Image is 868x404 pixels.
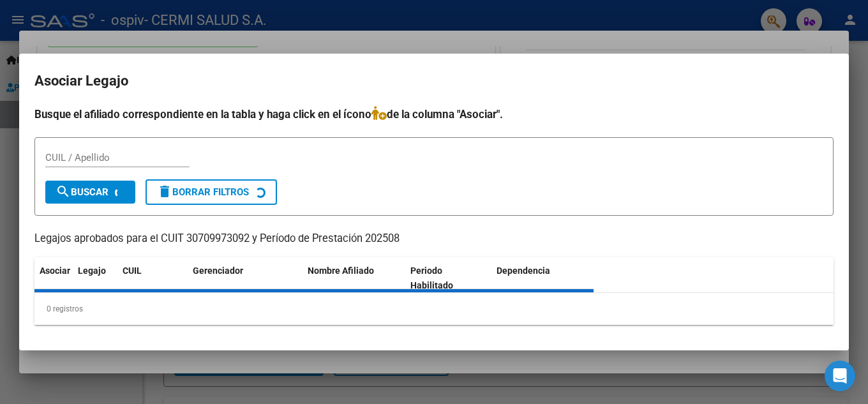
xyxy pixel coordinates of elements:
[497,266,550,276] span: Dependencia
[34,293,834,325] div: 0 registros
[157,186,249,198] span: Borrar Filtros
[73,257,117,299] datatable-header-cell: Legajo
[146,179,277,205] button: Borrar Filtros
[78,266,106,276] span: Legajo
[117,257,188,299] datatable-header-cell: CUIL
[410,266,453,290] span: Periodo Habilitado
[308,266,374,276] span: Nombre Afiliado
[123,266,142,276] span: CUIL
[825,361,855,391] div: Open Intercom Messenger
[34,257,73,299] datatable-header-cell: Asociar
[491,257,594,299] datatable-header-cell: Dependencia
[193,266,243,276] span: Gerenciador
[56,186,108,198] span: Buscar
[34,231,834,247] p: Legajos aprobados para el CUIT 30709973092 y Período de Prestación 202508
[157,184,172,199] mat-icon: delete
[303,257,405,299] datatable-header-cell: Nombre Afiliado
[405,257,491,299] datatable-header-cell: Periodo Habilitado
[34,106,834,123] h4: Busque el afiliado correspondiente en la tabla y haga click en el ícono de la columna "Asociar".
[56,184,71,199] mat-icon: search
[188,257,303,299] datatable-header-cell: Gerenciador
[40,266,70,276] span: Asociar
[45,181,135,204] button: Buscar
[34,69,834,93] h2: Asociar Legajo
